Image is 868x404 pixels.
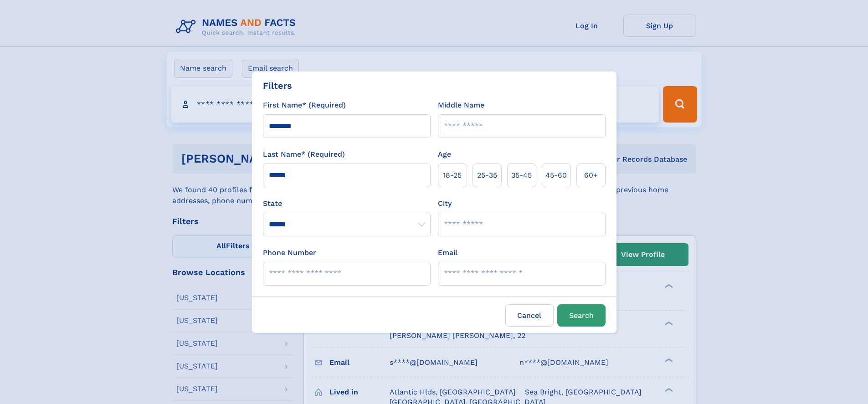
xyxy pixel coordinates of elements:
[545,170,567,181] span: 45‑60
[443,170,462,181] span: 18‑25
[438,100,484,111] label: Middle Name
[263,79,292,92] div: Filters
[511,170,532,181] span: 35‑45
[557,304,606,327] button: Search
[505,304,554,327] label: Cancel
[438,247,457,258] label: Email
[477,170,497,181] span: 25‑35
[438,198,452,209] label: City
[263,100,346,111] label: First Name* (Required)
[584,170,598,181] span: 60+
[263,149,345,160] label: Last Name* (Required)
[263,247,316,258] label: Phone Number
[263,198,431,209] label: State
[438,149,451,160] label: Age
